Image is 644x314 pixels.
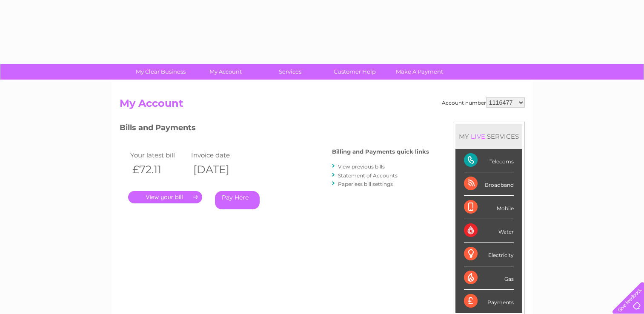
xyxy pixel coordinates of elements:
[128,149,189,161] td: Your latest bill
[464,243,514,266] div: Electricity
[464,266,514,290] div: Gas
[126,64,196,80] a: My Clear Business
[128,191,202,203] a: .
[189,149,250,161] td: Invoice date
[464,290,514,313] div: Payments
[442,97,525,108] div: Account number
[338,163,385,170] a: View previous bills
[215,191,260,209] a: Pay Here
[464,172,514,196] div: Broadband
[469,132,487,140] div: LIVE
[255,64,325,80] a: Services
[120,122,429,137] h3: Bills and Payments
[332,148,429,155] h4: Billing and Payments quick links
[320,64,390,80] a: Customer Help
[338,172,398,179] a: Statement of Accounts
[455,124,522,148] div: MY SERVICES
[190,64,260,80] a: My Account
[189,161,250,178] th: [DATE]
[464,219,514,243] div: Water
[338,181,393,187] a: Paperless bill settings
[464,149,514,172] div: Telecoms
[384,64,455,80] a: Make A Payment
[464,196,514,219] div: Mobile
[128,161,189,178] th: £72.11
[120,97,525,114] h2: My Account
